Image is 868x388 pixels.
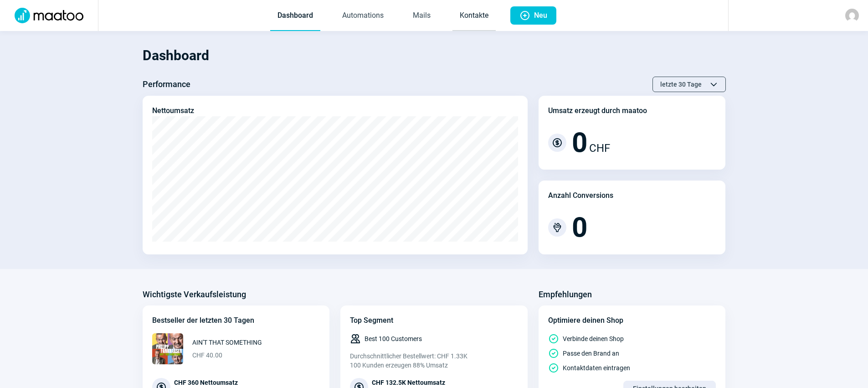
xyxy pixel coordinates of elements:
span: 0 [572,129,587,156]
h3: Performance [143,77,190,92]
span: Verbinde deinen Shop [563,334,624,343]
span: Kontaktdaten eintragen [563,363,630,372]
div: Anzahl Conversions [548,190,613,201]
a: Dashboard [270,1,320,31]
button: Neu [510,6,556,25]
span: Passe den Brand an [563,349,619,358]
div: Nettoumsatz [152,105,194,116]
h1: Dashboard [143,40,726,71]
span: CHF 40.00 [192,351,262,360]
div: Optimiere deinen Shop [548,315,716,326]
a: Kontakte [452,1,496,31]
span: letzte 30 Tage [660,77,702,92]
a: Automations [335,1,391,31]
img: Logo [9,8,89,23]
div: Durchschnittlicher Bestellwert: CHF 1.33K 100 Kunden erzeugen 88% Umsatz [350,352,518,370]
span: Best 100 Customers [365,334,422,343]
h3: Wichtigste Verkaufsleistung [143,287,246,302]
div: CHF 360 Nettoumsatz [174,378,252,387]
span: AIN'T THAT SOMETHING [192,338,262,347]
div: Bestseller der letzten 30 Tagen [152,315,320,326]
div: Top Segment [350,315,518,326]
span: Neu [534,6,547,25]
div: CHF 132.5K Nettoumsatz [372,378,445,387]
div: Umsatz erzeugt durch maatoo [548,105,647,116]
img: avatar [845,9,859,22]
a: Mails [406,1,438,31]
span: 0 [572,214,587,241]
img: 68x68 [152,333,183,364]
h3: Empfehlungen [539,287,592,302]
span: CHF [589,140,610,156]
